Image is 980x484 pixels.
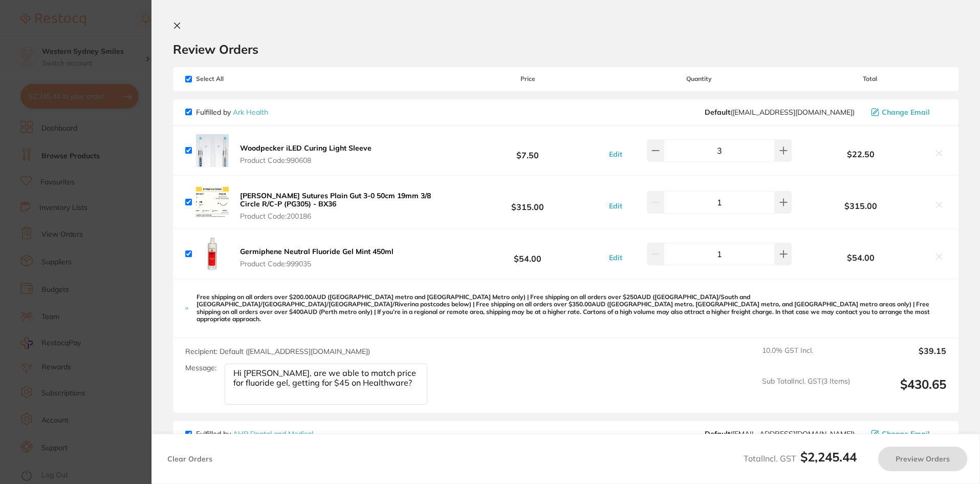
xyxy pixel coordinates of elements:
button: Germiphene Neutral Fluoride Gel Mint 450ml Product Code:999035 [237,247,397,268]
span: cch@arkhealth.com.au [705,108,855,116]
span: Recipient: Default ( [EMAIL_ADDRESS][DOMAIN_NAME] ) [185,347,370,356]
label: Message: [185,364,216,372]
img: b2dhaXlvdQ [196,134,229,167]
b: $2,245.44 [800,449,857,465]
b: $22.50 [794,150,928,159]
span: Total [794,75,946,82]
a: AHP Dental and Medical [233,429,313,438]
span: Change Email [882,108,930,116]
b: $315.00 [794,201,928,211]
span: Product Code: 999035 [240,260,394,268]
span: Quantity [604,75,794,82]
p: Free shipping on all orders over $200.00AUD ([GEOGRAPHIC_DATA] metro and [GEOGRAPHIC_DATA] Metro ... [197,293,946,323]
p: Fulfilled by [196,108,268,116]
b: $315.00 [451,193,603,212]
b: Default [705,429,730,438]
b: [PERSON_NAME] Sutures Plain Gut 3-0 50cm 19mm 3/8 Circle R/C-P (PG305) - BX36 [240,191,431,208]
output: $39.15 [858,346,946,369]
output: $430.65 [858,377,946,405]
button: Preview Orders [878,447,967,471]
h2: Review Orders [173,41,959,57]
img: dTJqaGJleQ [196,186,229,219]
span: orders@ahpdentalmedical.com.au [705,430,855,438]
span: Price [451,75,603,82]
button: Edit [606,201,625,211]
button: Edit [606,150,625,159]
b: Default [705,108,730,117]
b: Germiphene Neutral Fluoride Gel Mint 450ml [240,247,394,256]
button: Edit [606,253,625,262]
b: $54.00 [794,253,928,262]
p: Fulfilled by [196,430,313,438]
b: Woodpecker iLED Curing Light Sleeve [240,143,372,153]
button: Woodpecker iLED Curing Light Sleeve Product Code:990608 [237,143,375,165]
span: 10.0 % GST Incl. [762,346,850,369]
button: Clear Orders [164,447,215,471]
span: Select All [185,75,288,82]
button: Change Email [868,429,946,438]
span: Total Incl. GST [744,453,857,464]
b: $7.50 [451,141,603,160]
textarea: Hi [PERSON_NAME], are we able to match price for fluoride gel, getting for $45 on Healthware? [225,364,427,405]
button: [PERSON_NAME] Sutures Plain Gut 3-0 50cm 19mm 3/8 Circle R/C-P (PG305) - BX36 Product Code:200186 [237,191,451,221]
span: Product Code: 200186 [240,212,448,220]
span: Sub Total Incl. GST ( 3 Items) [762,377,850,405]
span: Change Email [882,430,930,438]
a: Ark Health [233,108,268,117]
b: $54.00 [451,245,603,264]
span: Product Code: 990608 [240,156,372,164]
button: Change Email [868,108,946,117]
img: OHo1MmRrNA [196,238,229,270]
